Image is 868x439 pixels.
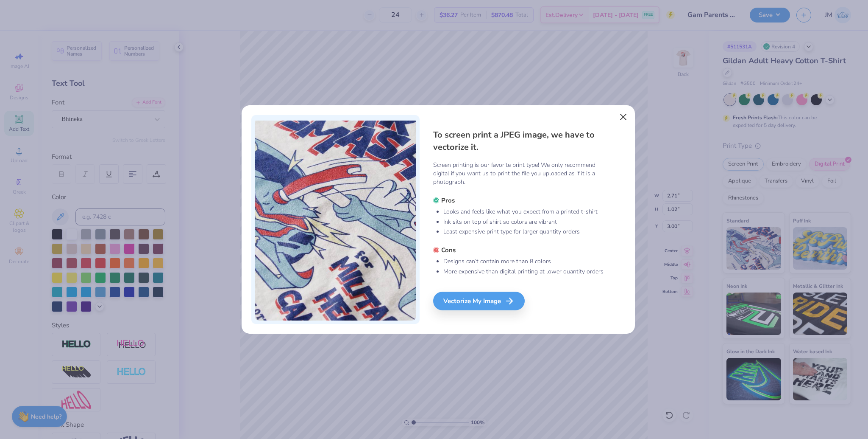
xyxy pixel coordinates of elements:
[443,208,604,216] li: Looks and feels like what you expect from a printed t-shirt
[433,196,604,205] h5: Pros
[433,161,604,186] p: Screen printing is our favorite print type! We only recommend digital if you want us to print the...
[443,228,604,236] li: Least expensive print type for larger quantity orders
[433,129,604,154] h4: To screen print a JPEG image, we have to vectorize it.
[443,257,604,266] li: Designs can’t contain more than 8 colors
[615,109,632,125] button: Close
[433,292,525,310] div: Vectorize My Image
[433,246,604,254] h5: Cons
[443,267,604,276] li: More expensive than digital printing at lower quantity orders
[443,218,604,226] li: Ink sits on top of shirt so colors are vibrant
